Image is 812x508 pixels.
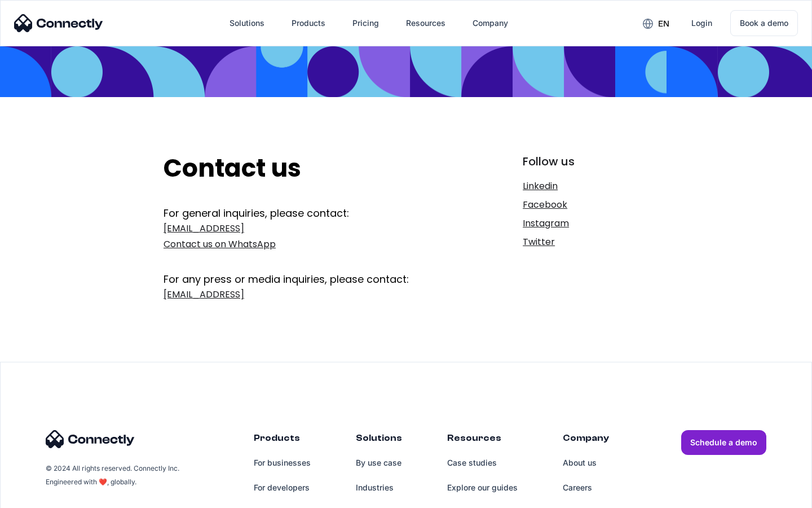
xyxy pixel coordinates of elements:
div: Company [563,430,609,450]
a: Linkedin [523,178,648,194]
div: Pricing [352,15,379,31]
div: © 2024 All rights reserved. Connectly Inc. Engineered with ❤️, globally. [46,462,181,489]
img: Connectly Logo [14,14,103,32]
a: For developers [254,475,311,500]
div: Products [254,430,311,450]
div: Company [473,15,508,31]
a: Book a demo [730,10,798,36]
a: By use case [356,450,402,475]
ul: Language list [23,488,68,504]
div: For any press or media inquiries, please contact: [164,255,449,287]
a: [EMAIL_ADDRESS] [164,287,449,303]
a: Login [682,10,721,37]
h2: Contact us [164,154,449,183]
a: Industries [356,475,402,500]
div: en [658,16,669,32]
div: Products [292,15,325,31]
img: Connectly Logo [46,430,135,448]
div: For general inquiries, please contact: [164,206,449,221]
a: Twitter [523,234,648,250]
a: Careers [563,475,609,500]
div: Follow us [523,154,648,169]
div: Solutions [356,430,402,450]
a: [EMAIL_ADDRESS]Contact us on WhatsApp [164,221,449,252]
div: Login [691,15,712,31]
a: Facebook [523,197,648,213]
aside: Language selected: English [11,488,68,504]
a: About us [563,450,609,475]
a: Schedule a demo [681,430,766,455]
a: For businesses [254,450,311,475]
a: Case studies [447,450,518,475]
a: Instagram [523,216,648,231]
div: Resources [406,15,445,31]
div: Solutions [230,15,264,31]
a: Explore our guides [447,475,518,500]
a: Pricing [343,10,388,37]
div: Resources [447,430,518,450]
